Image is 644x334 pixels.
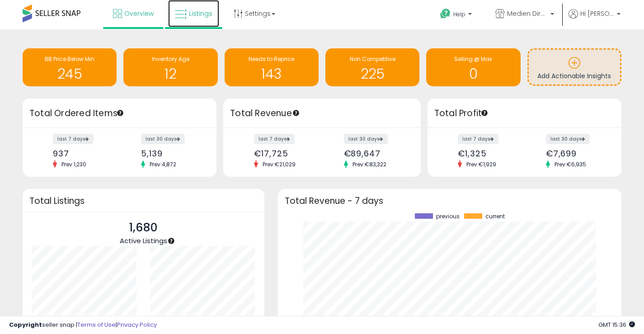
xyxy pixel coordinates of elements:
[254,149,315,158] div: €17,725
[229,66,314,81] h1: 143
[29,107,210,120] h3: Total Ordered Items
[128,66,213,81] h1: 12
[569,9,620,29] a: Hi [PERSON_NAME]
[507,9,548,18] span: Medien Direkt
[580,9,614,18] span: Hi [PERSON_NAME]
[189,9,212,18] span: Listings
[230,107,414,120] h3: Total Revenue
[124,9,154,18] span: Overview
[453,10,465,18] span: Help
[225,48,319,86] a: Needs to Reprice 143
[249,55,294,63] span: Needs to Reprice
[426,48,520,86] a: Selling @ Max 0
[433,1,481,29] a: Help
[440,8,451,19] i: Get Help
[350,55,395,63] span: Non Competitive
[292,109,300,117] div: Tooltip anchor
[167,237,175,245] div: Tooltip anchor
[123,48,217,86] a: Inventory Age 12
[9,321,157,329] div: seller snap | |
[27,66,112,81] h1: 245
[431,66,516,81] h1: 0
[434,107,615,120] h3: Total Profit
[182,315,200,325] b: 1394
[458,149,517,158] div: €1,325
[325,48,419,86] a: Non Competitive 225
[117,320,157,329] a: Privacy Policy
[348,160,391,168] span: Prev: €83,322
[116,109,124,117] div: Tooltip anchor
[29,198,258,204] h3: Total Listings
[53,149,113,158] div: 937
[23,48,117,86] a: BB Price Below Min 245
[436,213,460,220] span: previous
[254,134,295,144] label: last 7 days
[152,55,189,63] span: Inventory Age
[141,134,185,144] label: last 30 days
[45,55,94,63] span: BB Price Below Min
[550,160,591,168] span: Prev: €6,935
[537,71,611,80] span: Add Actionable Insights
[330,66,415,81] h1: 225
[9,320,42,329] strong: Copyright
[462,160,501,168] span: Prev: €1,929
[344,149,405,158] div: €89,647
[546,149,606,158] div: €7,699
[285,198,615,204] h3: Total Revenue - 7 days
[145,160,181,168] span: Prev: 4,872
[546,134,590,144] label: last 30 days
[64,315,78,325] b: 558
[480,109,489,117] div: Tooltip anchor
[57,160,91,168] span: Prev: 1,230
[458,134,498,144] label: last 7 days
[77,320,116,329] a: Terms of Use
[53,134,94,144] label: last 7 days
[120,219,167,236] p: 1,680
[529,50,620,85] a: Add Actionable Insights
[141,149,201,158] div: 5,139
[258,160,300,168] span: Prev: €21,029
[120,236,167,245] span: Active Listings
[344,134,388,144] label: last 30 days
[454,55,492,63] span: Selling @ Max
[485,213,505,220] span: current
[598,320,635,329] span: 2025-08-11 15:36 GMT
